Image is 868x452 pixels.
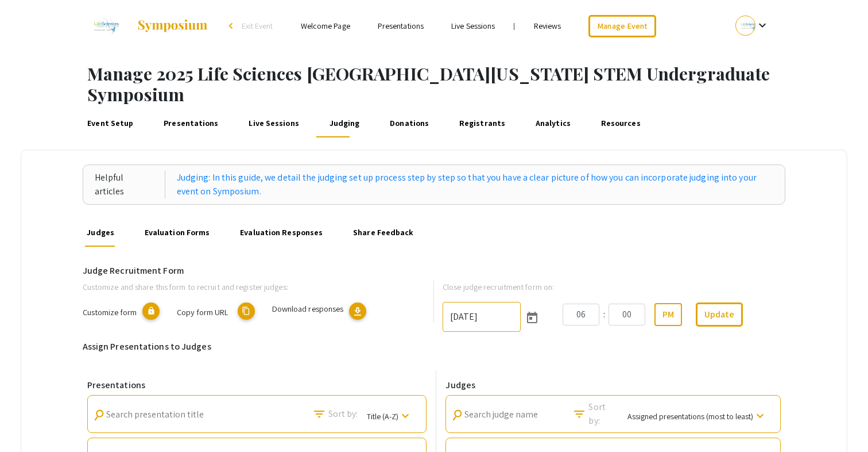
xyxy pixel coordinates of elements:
a: Analytics [533,110,572,137]
a: Evaluation Responses [238,219,325,247]
div: Helpful articles [95,171,165,198]
a: Judges [85,219,117,247]
input: Minutes [609,304,645,325]
mat-icon: Expand account dropdown [755,18,769,32]
mat-icon: lock [142,302,160,320]
p: Customize and share this form to recruit and register judges: [83,281,415,293]
a: Share Feedback [351,219,416,247]
span: Copy form URL [177,307,228,317]
img: Symposium by ForagerOne [137,19,208,33]
a: Evaluation Forms [142,219,212,247]
a: 2025 Life Sciences South Florida STEM Undergraduate Symposium [87,12,208,40]
button: Assigned presentations (most to least) [618,405,776,427]
a: Registrants [457,110,507,137]
a: Welcome Page [301,21,350,31]
a: Judging [327,110,362,137]
a: Live Sessions [451,21,495,31]
a: Presentations [161,110,220,137]
a: Donations [387,110,431,137]
span: Customize form [83,307,137,317]
h6: Assign Presentations to Judges [83,341,786,352]
button: Update [696,302,743,327]
div: arrow_back_ios [229,22,236,29]
a: Event Setup [86,110,136,137]
a: Resources [599,110,642,137]
mat-icon: keyboard_arrow_down [753,409,767,423]
a: Judging: In this guide, we detail the judging set up process step by step so that you have a clea... [177,171,774,198]
span: Title (A-Z) [367,411,398,421]
h6: Judges [445,380,781,390]
label: Close judge recruitment form on: [443,281,554,293]
mat-icon: Search [91,407,107,423]
mat-icon: Search [450,407,466,423]
button: Open calendar [521,305,544,328]
span: download [352,306,363,317]
span: Assigned presentations (most to least) [627,411,753,421]
button: download [349,302,366,320]
button: PM [654,303,682,326]
span: Download responses [272,303,344,314]
a: Presentations [378,21,424,31]
button: Expand account dropdown [723,13,781,39]
mat-icon: Search [572,407,586,421]
li: | [509,21,520,31]
mat-icon: copy URL [238,302,255,320]
a: Manage Event [588,15,656,37]
h1: Manage 2025 Life Sciences [GEOGRAPHIC_DATA][US_STATE] STEM Undergraduate Symposium [87,63,868,105]
a: Reviews [534,21,561,31]
input: Hours [563,304,599,325]
img: 2025 Life Sciences South Florida STEM Undergraduate Symposium [87,12,125,40]
span: Exit Event [242,21,273,31]
iframe: Chat [9,400,49,443]
mat-icon: keyboard_arrow_down [398,409,412,423]
div: : [599,308,609,321]
h6: Presentations [87,380,427,390]
h6: Judge Recruitment Form [83,265,786,276]
button: Title (A-Z) [358,405,421,427]
a: Live Sessions [247,110,301,137]
mat-icon: Search [312,407,326,421]
span: Sort by: [328,407,358,421]
span: Sort by: [588,400,618,428]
